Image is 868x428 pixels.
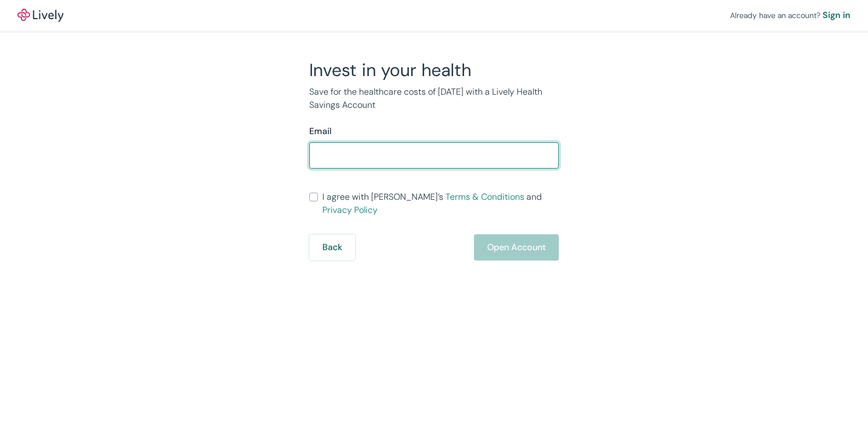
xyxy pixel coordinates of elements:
[309,125,332,138] label: Email
[823,9,850,22] a: Sign in
[309,234,355,261] button: Back
[18,9,63,22] a: LivelyLively
[18,9,63,22] img: Lively
[322,204,378,216] a: Privacy Policy
[309,59,559,81] h2: Invest in your health
[445,191,524,203] a: Terms & Conditions
[309,85,559,112] p: Save for the healthcare costs of [DATE] with a Lively Health Savings Account
[322,190,559,217] span: I agree with [PERSON_NAME]’s and
[730,9,850,22] div: Already have an account?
